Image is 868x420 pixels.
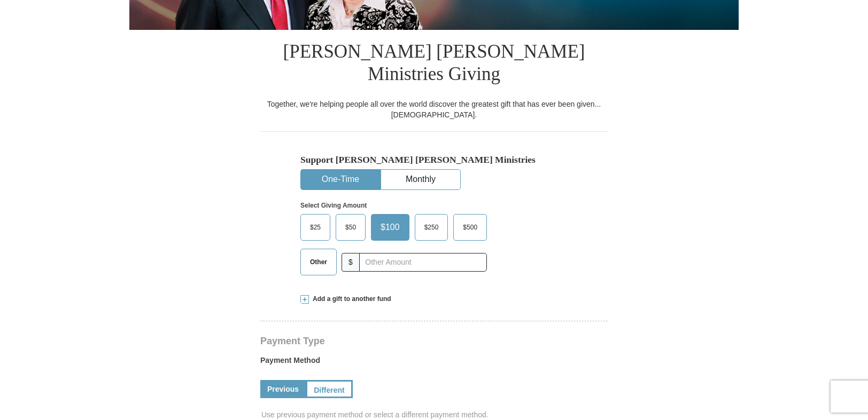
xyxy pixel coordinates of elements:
h5: Support [PERSON_NAME] [PERSON_NAME] Ministries [300,154,568,165]
span: Add a gift to another fund [309,295,391,304]
a: Previous [260,380,306,398]
button: Monthly [381,170,460,189]
h4: Payment Type [260,337,608,345]
span: $25 [305,219,326,235]
div: Together, we're helping people all over the world discover the greatest gift that has ever been g... [260,99,608,120]
input: Other Amount [359,253,487,272]
strong: Select Giving Amount [300,202,367,209]
button: One-Time [301,170,380,189]
label: Payment Method [260,355,608,371]
h1: [PERSON_NAME] [PERSON_NAME] Ministries Giving [260,30,608,99]
a: Different [306,380,353,398]
span: $ [342,253,360,272]
span: $50 [340,219,361,235]
span: Use previous payment method or select a different payment method. [261,409,609,420]
span: $500 [458,219,483,235]
span: Other [305,254,332,270]
span: $250 [419,219,444,235]
span: $100 [375,219,405,235]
